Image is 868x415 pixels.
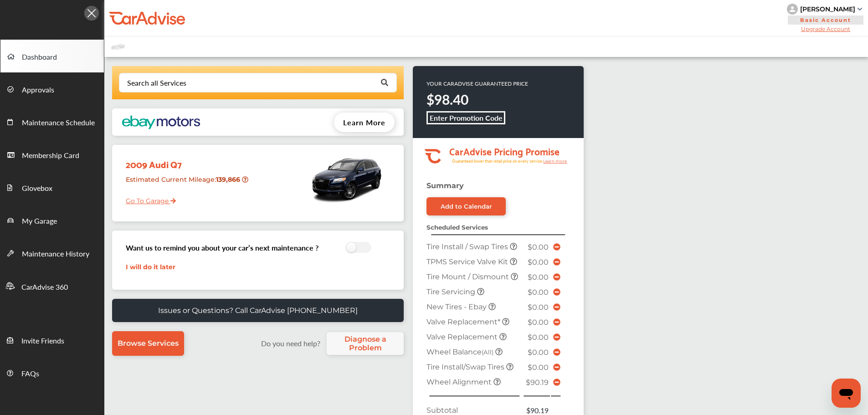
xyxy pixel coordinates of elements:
img: placeholder_car.fcab19be.svg [111,41,125,52]
div: [PERSON_NAME] [800,5,855,13]
span: Upgrade Account [787,26,864,32]
span: Tire Servicing [426,287,477,296]
span: Wheel Balance [426,348,495,356]
a: My Garage [0,204,104,236]
div: 2009 Audi Q7 [119,149,252,172]
span: $0.00 [528,288,549,297]
b: Enter Promotion Code [430,113,503,123]
div: Estimated Current Mileage : [119,172,252,195]
strong: $98.40 [426,90,468,109]
span: $0.00 [528,363,549,372]
img: mobile_5662_st0640_046.jpg [308,149,385,209]
strong: Scheduled Services [426,224,488,231]
span: New Tires - Ebay [426,302,488,311]
span: Maintenance History [22,248,89,260]
span: TPMS Service Valve Kit [426,257,510,266]
span: $90.19 [526,378,549,387]
span: Browse Services [118,339,179,348]
img: knH8PDtVvWoAbQRylUukY18CTiRevjo20fAtgn5MLBQj4uumYvk2MzTtcAIzfGAtb1XOLVMAvhLuqoNAbL4reqehy0jehNKdM... [787,4,798,15]
span: $0.00 [528,348,549,357]
span: Tire Mount / Dismount [426,272,511,281]
span: CarAdvise 360 [21,282,68,293]
span: Glovebox [22,183,52,195]
a: Approvals [0,72,104,105]
span: $0.00 [528,303,549,312]
iframe: Button to launch messaging window [832,379,861,408]
small: (All) [482,348,493,356]
span: $0.00 [528,243,549,251]
a: Dashboard [0,40,104,72]
span: Membership Card [22,150,79,162]
label: Do you need help? [257,338,324,348]
div: Add to Calendar [441,203,492,210]
span: Tire Install / Swap Tires [426,242,510,251]
a: Maintenance Schedule [0,105,104,138]
span: FAQs [21,368,39,380]
tspan: Guaranteed lower than retail price on every service. [452,158,543,164]
span: Invite Friends [21,335,64,347]
strong: Summary [426,181,464,190]
span: Learn More [343,117,385,128]
div: Search all Services [127,79,186,87]
h3: Want us to remind you about your car’s next maintenance ? [126,242,318,253]
img: Icon.5fd9dcc7.svg [84,6,99,20]
strong: 139,866 [216,175,242,184]
img: sCxJUJ+qAmfqhQGDUl18vwLg4ZYJ6CxN7XmbOMBAAAAAElFTkSuQmCC [858,8,862,10]
span: Basic Account [788,15,863,25]
p: YOUR CARADVISE GUARANTEED PRICE [426,80,528,87]
span: $0.00 [528,333,549,342]
tspan: Learn more [543,159,567,164]
a: Diagnose a Problem [327,332,404,355]
a: Membership Card [0,138,104,171]
a: Glovebox [0,171,104,204]
span: $0.00 [528,258,549,266]
p: Issues or Questions? Call CarAdvise [PHONE_NUMBER] [158,306,358,315]
span: Valve Replacement [426,333,499,341]
span: $0.00 [528,318,549,327]
span: Dashboard [22,51,57,63]
a: I will do it later [126,263,175,271]
span: Maintenance Schedule [22,117,95,129]
span: Tire Install/Swap Tires [426,363,506,371]
span: $0.00 [528,273,549,282]
span: My Garage [22,215,57,227]
span: Approvals [22,84,54,96]
a: Maintenance History [0,236,104,269]
span: Valve Replacement* [426,318,502,326]
span: Diagnose a Problem [331,335,399,352]
a: Browse Services [112,331,184,356]
a: Add to Calendar [426,197,506,215]
tspan: CarAdvise Pricing Promise [449,143,560,159]
a: Issues or Questions? Call CarAdvise [PHONE_NUMBER] [112,299,404,322]
a: Go To Garage [119,190,176,207]
span: Wheel Alignment [426,378,493,386]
